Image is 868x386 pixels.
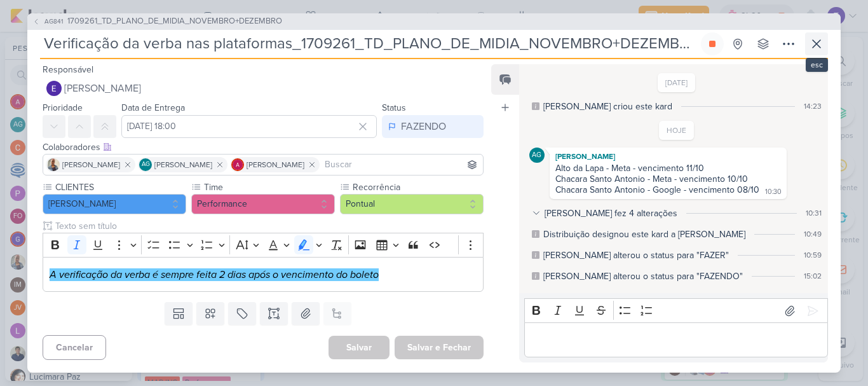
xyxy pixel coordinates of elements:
div: Colaboradores [43,141,484,154]
label: CLIENTES [54,181,186,194]
div: Este log é visível à todos no kard [532,230,539,238]
label: Time [203,181,335,194]
button: Performance [191,194,335,214]
div: 10:59 [804,249,822,261]
button: [PERSON_NAME] [43,194,186,214]
span: [PERSON_NAME] [62,159,120,170]
p: AG [532,152,541,159]
div: Aline criou este kard [543,100,672,113]
p: AG [142,162,150,168]
input: Kard Sem Título [40,32,698,55]
div: 10:31 [806,207,822,219]
div: esc [806,58,828,72]
img: Eduardo Quaresma [46,81,62,96]
div: 10:49 [804,228,822,240]
div: Aline Gimenez Graciano [139,158,152,171]
div: [PERSON_NAME] fez 4 alterações [545,207,677,220]
label: Data de Entrega [121,102,185,113]
div: Alto da Lapa - Meta - vencimento 11/10 [555,163,781,174]
button: [PERSON_NAME] [43,77,484,100]
div: Este log é visível à todos no kard [532,272,539,280]
span: [PERSON_NAME] [64,81,141,96]
button: Cancelar [43,335,106,360]
div: 10:30 [765,187,782,197]
div: Editor toolbar [43,233,484,258]
input: Buscar [322,157,480,172]
label: Prioridade [43,102,83,113]
div: Editor editing area: main [524,322,828,357]
img: Alessandra Gomes [231,158,244,171]
div: Chacara Santo Antonio - Google - vencimento 08/10 [555,184,759,195]
div: Aline Gimenez Graciano [529,148,545,163]
div: Editor toolbar [524,298,828,323]
div: Este log é visível à todos no kard [532,251,539,259]
div: Este log é visível à todos no kard [532,102,539,110]
img: Iara Santos [47,158,60,171]
div: FAZENDO [401,119,446,134]
div: Parar relógio [707,39,717,49]
label: Recorrência [351,181,484,194]
input: Select a date [121,115,377,138]
label: Status [382,102,406,113]
span: [PERSON_NAME] [247,159,304,170]
div: Chacara Santo Antonio - Meta - vencimento 10/10 [555,174,781,184]
div: Eduardo alterou o status para "FAZER" [543,249,729,262]
button: Pontual [340,194,484,214]
div: 15:02 [804,270,822,282]
div: Distribuição designou este kard a Eduardo [543,228,745,241]
div: Eduardo alterou o status para "FAZENDO" [543,270,743,283]
input: Texto sem título [53,219,484,233]
mark: A verificação da verba é sempre feita 2 dias após o vencimento do boleto [50,268,379,281]
button: FAZENDO [382,115,484,138]
label: Responsável [43,64,93,75]
div: 14:23 [804,100,822,112]
div: [PERSON_NAME] [552,150,784,163]
div: Editor editing area: main [43,257,484,292]
span: [PERSON_NAME] [154,159,212,170]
